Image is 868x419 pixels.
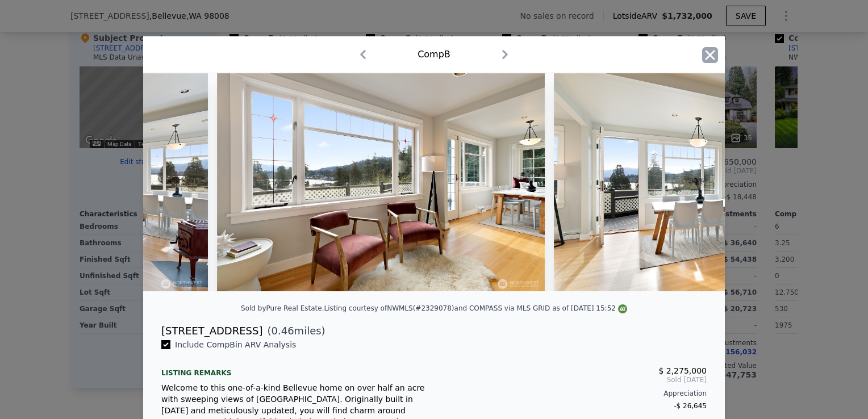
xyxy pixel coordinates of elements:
span: -$ 26,645 [674,402,707,410]
div: Listing courtesy of NWMLS (#2329078) and COMPASS via MLS GRID as of [DATE] 15:52 [324,304,627,312]
span: ( miles) [262,323,325,339]
span: Sold [DATE] [443,375,707,384]
div: Comp B [418,48,450,61]
img: NWMLS Logo [618,304,627,313]
div: Listing remarks [161,359,425,378]
img: Property Img [217,73,544,291]
div: Appreciation [443,389,707,398]
div: Sold by Pure Real Estate . [241,304,324,312]
span: 0.46 [272,325,294,337]
span: Include Comp B in ARV Analysis [170,340,301,349]
span: $ 2,275,000 [658,366,707,375]
div: [STREET_ADDRESS] [161,323,262,339]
